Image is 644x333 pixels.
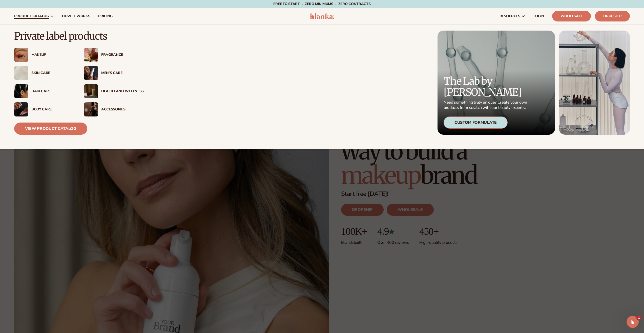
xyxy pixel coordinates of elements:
[84,102,144,116] a: Female with makeup brush. Accessories
[84,48,98,62] img: Pink blooming flower.
[84,66,98,80] img: Male holding moisturizer bottle.
[444,100,529,110] p: Need something truly unique? Create your own products from scratch with our beauty experts.
[595,11,630,21] a: Dropship
[101,107,144,112] div: Accessories
[84,84,98,98] img: Candles and incense on table.
[101,53,144,57] div: Fragrance
[273,2,370,6] span: Free to start · ZERO minimums · ZERO contracts
[84,84,144,98] a: Candles and incense on table. Health And Wellness
[31,53,74,57] div: Makeup
[14,84,28,98] img: Female hair pulled back with clips.
[533,14,544,18] span: LOGIN
[14,31,144,42] p: Private label products
[14,48,74,62] a: Female with glitter eye makeup. Makeup
[14,102,28,116] img: Male hand applying moisturizer.
[84,102,98,116] img: Female with makeup brush.
[62,14,90,18] span: How It Works
[559,31,630,135] img: Female in lab with equipment.
[14,102,74,116] a: Male hand applying moisturizer. Body Care
[14,48,28,62] img: Female with glitter eye makeup.
[529,8,548,24] a: LOGIN
[94,8,116,24] a: pricing
[495,8,529,24] a: resources
[637,316,641,320] span: 1
[444,116,508,129] div: Custom Formulate
[500,14,520,18] span: resources
[627,316,639,328] iframe: Intercom live chat
[14,123,87,135] a: View Product Catalog
[14,84,74,98] a: Female hair pulled back with clips. Hair Care
[14,66,28,80] img: Cream moisturizer swatch.
[101,89,144,93] div: Health And Wellness
[84,66,144,80] a: Male holding moisturizer bottle. Men’s Care
[31,71,74,75] div: Skin Care
[98,14,112,18] span: pricing
[310,13,334,19] img: logo
[14,14,49,18] span: product catalog
[31,107,74,112] div: Body Care
[101,71,144,75] div: Men’s Care
[444,76,529,98] p: The Lab by [PERSON_NAME]
[14,66,74,80] a: Cream moisturizer swatch. Skin Care
[10,8,58,24] a: product catalog
[58,8,94,24] a: How It Works
[552,11,591,21] a: Wholesale
[438,31,555,135] a: Microscopic product formula. The Lab by [PERSON_NAME] Need something truly unique? Create your ow...
[84,48,144,62] a: Pink blooming flower. Fragrance
[31,89,74,93] div: Hair Care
